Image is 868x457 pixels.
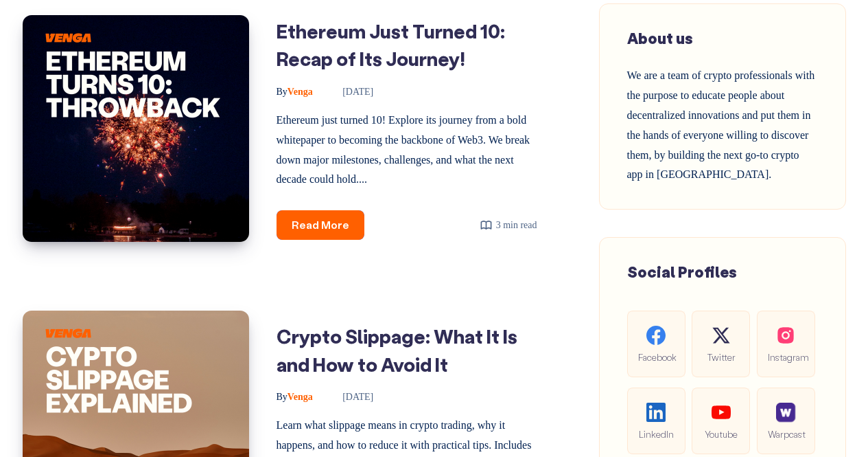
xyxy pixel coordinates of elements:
[277,210,364,240] a: Read More
[646,403,666,422] img: social-linkedin.be646fe421ccab3a2ad91cb58bdc9694.svg
[627,262,737,282] span: Social Profiles
[627,311,685,377] a: Facebook
[776,403,795,422] img: social-warpcast.e8a23a7ed3178af0345123c41633f860.png
[627,388,685,454] a: LinkedIn
[323,392,373,402] time: [DATE]
[23,15,249,242] img: Image of: Ethereum Just Turned 10: Recap of Its Journey!
[277,392,288,402] span: By
[703,426,739,442] span: Youtube
[627,28,693,48] span: About us
[757,311,815,377] a: Instagram
[277,111,537,190] p: Ethereum just turned 10! Explore its journey from a bold whitepaper to becoming the backbone of W...
[757,388,815,454] a: Warpcast
[638,426,675,442] span: LinkedIn
[277,19,505,71] a: Ethereum Just Turned 10: Recap of Its Journey!
[692,311,750,377] a: Twitter
[703,349,739,365] span: Twitter
[712,403,731,422] img: social-youtube.99db9aba05279f803f3e7a4a838dfb6c.svg
[627,69,815,180] span: We are a team of crypto professionals with the purpose to educate people about decentralized inno...
[277,87,313,97] span: Venga
[638,349,675,365] span: Facebook
[277,87,288,97] span: By
[277,324,517,377] a: Crypto Slippage: What It Is and How to Avoid It
[480,216,537,234] div: 3 min read
[277,392,313,402] span: Venga
[277,392,316,402] a: ByVenga
[768,349,804,365] span: Instagram
[323,87,373,97] time: [DATE]
[277,87,316,97] a: ByVenga
[692,388,750,454] a: Youtube
[768,426,804,442] span: Warpcast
